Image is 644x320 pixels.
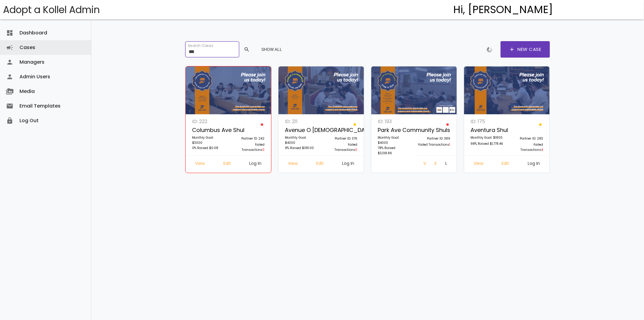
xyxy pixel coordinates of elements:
[285,117,318,126] p: ID: 211
[219,159,236,170] a: Edit
[441,159,452,170] a: Log In
[278,66,364,115] img: 0nOqwZDBEA.9mHj0I6irY.jpg
[471,135,504,141] p: Monthly Goal: $1800
[257,44,287,55] button: Show All
[471,126,504,135] p: Aventura Shul
[453,4,553,16] h4: Hi, [PERSON_NAME]
[510,136,543,142] p: Partner ID: 283
[355,148,358,152] span: 0
[245,159,267,170] a: Log In
[263,148,265,152] span: 0
[418,136,450,142] p: Partner ID: 389
[338,159,359,170] a: Log In
[6,40,13,55] i: campaign
[6,99,13,113] i: email
[285,126,318,135] p: Avenue O [DEMOGRAPHIC_DATA]
[497,159,514,170] a: Edit
[469,159,488,170] a: View
[6,55,13,69] i: person
[419,159,430,170] a: View
[450,142,450,147] span: 1
[418,142,450,148] p: Failed Transactions
[189,117,228,155] a: ID: 222 Columbus Ave Shul Monthly Goal: $3000 0% Raised $0.08
[232,142,265,152] p: Failed Transactions
[232,136,265,142] p: Partner ID: 242
[414,117,454,155] a: Partner ID: 389 Failed Transactions1
[371,66,457,115] img: 1zHsTLtdj3.QmM0Rq9nEB.jpg
[378,135,411,145] p: Monthly Goal: $4000
[186,66,271,115] img: 14XDPFCEVl.Zurf2Ls4y8.jpg
[6,69,13,84] i: person
[192,145,225,151] p: 0% Raised $0.08
[239,44,254,55] button: search
[374,117,414,159] a: ID: 193 Park Ave Community Shuls Monthly Goal: $4000 78% Raised $3,138.86
[471,117,504,126] p: ID: 175
[192,126,225,135] p: Columbus Ave Shul
[325,142,358,152] p: Failed Transactions
[464,66,550,115] img: 7UQSsKTu50.8JRAVbcvyL.jpg
[285,145,318,151] p: 9% Raised $381.00
[509,41,515,58] span: add
[190,159,210,170] a: View
[378,145,411,156] p: 78% Raised $3,138.86
[6,84,13,99] i: perm_media
[6,113,13,128] i: lock
[501,41,550,58] a: addNew Case
[378,126,411,135] p: Park Ave Community Shuls
[523,159,545,170] a: Log In
[6,26,13,40] i: dashboard
[471,141,504,147] p: 98% Raised $1,778.46
[507,117,547,155] a: Partner ID: 283 Failed Transactions4
[430,159,441,170] a: Edit
[244,44,250,55] span: search
[192,117,225,126] p: ID: 222
[311,159,329,170] a: Edit
[541,148,543,152] span: 4
[285,135,318,145] p: Monthly Goal: $4000
[282,117,321,155] a: ID: 211 Avenue O [DEMOGRAPHIC_DATA] Monthly Goal: $4000 9% Raised $381.00
[378,117,411,126] p: ID: 193
[510,142,543,152] p: Failed Transactions
[325,136,358,142] p: Partner ID: 376
[283,159,303,170] a: View
[467,117,507,155] a: ID: 175 Aventura Shul Monthly Goal: $1800 98% Raised $1,778.46
[229,117,268,155] a: Partner ID: 242 Failed Transactions0
[321,117,361,155] a: Partner ID: 376 Failed Transactions0
[192,135,225,145] p: Monthly Goal: $3000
